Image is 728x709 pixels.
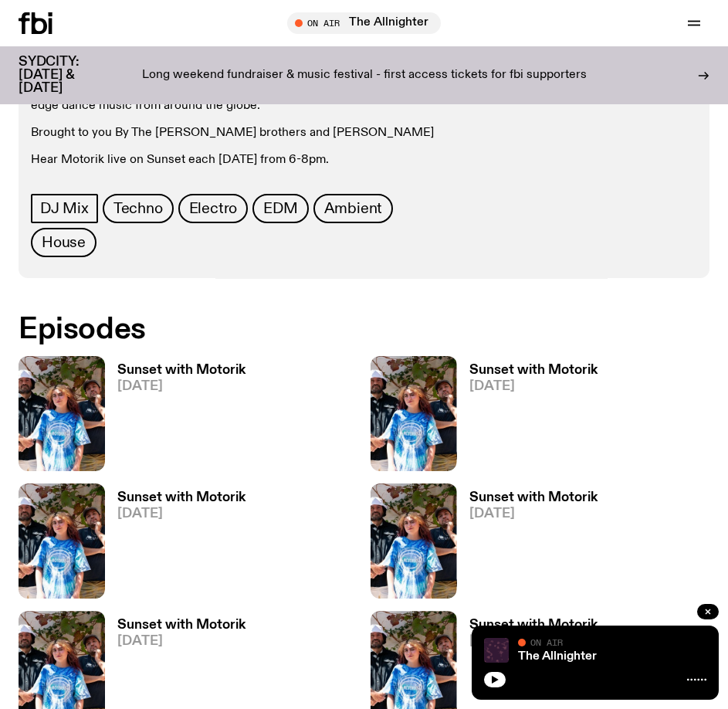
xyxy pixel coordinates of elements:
span: [DATE] [469,635,598,648]
span: EDM [263,200,297,217]
span: [DATE] [117,380,245,393]
a: House [31,228,97,257]
span: Ambient [324,200,383,217]
a: Techno [103,194,174,223]
span: [DATE] [469,380,598,393]
span: [DATE] [117,507,245,521]
a: EDM [252,194,308,223]
a: Sunset with Motorik[DATE] [105,364,245,471]
span: Techno [113,200,163,217]
h3: Sunset with Motorik [469,619,598,632]
p: Brought to you By The [PERSON_NAME] brothers and [PERSON_NAME] [31,126,445,141]
img: Andrew, Reenie, and Pat stand in a row, smiling at the camera, in dappled light with a vine leafe... [19,356,105,471]
p: Long weekend fundraiser & music festival - first access tickets for fbi supporters [142,69,587,83]
a: Sunset with Motorik[DATE] [457,491,598,599]
img: Andrew, Reenie, and Pat stand in a row, smiling at the camera, in dappled light with a vine leafe... [19,483,105,599]
span: DJ Mix [40,200,89,217]
img: Andrew, Reenie, and Pat stand in a row, smiling at the camera, in dappled light with a vine leafe... [371,356,457,471]
span: On Air [530,637,563,647]
a: DJ Mix [31,194,98,223]
h2: Episodes [19,316,709,344]
a: The Allnighter [518,650,597,663]
h3: Sunset with Motorik [469,491,598,504]
h3: SYDCITY: [DATE] & [DATE] [19,56,117,95]
h3: Sunset with Motorik [117,364,245,377]
p: Hear Motorik live on Sunset each [DATE] from 6-8pm. [31,153,445,168]
span: [DATE] [117,635,245,648]
a: Ambient [313,194,394,223]
h3: Sunset with Motorik [117,619,245,632]
button: On AirThe Allnighter [287,12,441,34]
span: House [42,234,86,251]
a: Sunset with Motorik[DATE] [457,364,598,471]
span: Electro [189,200,238,217]
h3: Sunset with Motorik [469,364,598,377]
h3: Sunset with Motorik [117,491,245,504]
img: Andrew, Reenie, and Pat stand in a row, smiling at the camera, in dappled light with a vine leafe... [371,483,457,599]
span: [DATE] [469,507,598,521]
a: Electro [178,194,249,223]
a: Sunset with Motorik[DATE] [105,491,245,599]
